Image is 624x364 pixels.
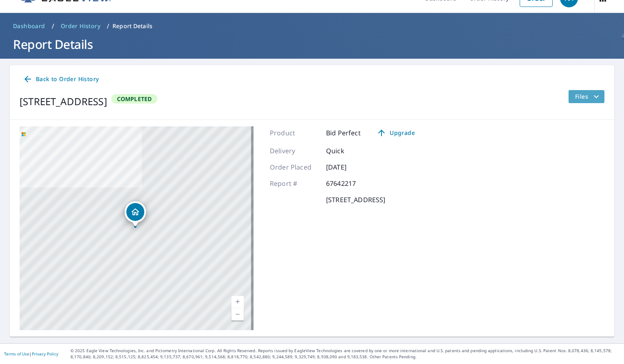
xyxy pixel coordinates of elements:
span: Back to Order History [23,74,99,84]
p: [STREET_ADDRESS] [326,195,385,205]
p: Product [270,128,319,138]
div: Dropped pin, building 1, Residential property, 125 Rutherglen Ave Providence, RI 02907 [125,201,146,227]
p: Bid Perfect [326,128,361,138]
a: Back to Order History [20,72,102,87]
p: Quick [326,146,375,156]
span: Files [575,92,601,101]
a: Current Level 17, Zoom In [232,296,244,308]
a: Order History [57,20,104,33]
h1: Report Details [10,36,614,53]
span: Dashboard [13,22,45,30]
div: [STREET_ADDRESS] [20,94,107,109]
a: Dashboard [10,20,49,33]
li: / [52,21,54,31]
a: Current Level 17, Zoom Out [232,308,244,320]
p: Delivery [270,146,319,156]
nav: breadcrumb [10,20,614,33]
span: Upgrade [375,128,417,138]
p: [DATE] [326,162,375,172]
p: Report Details [112,22,152,30]
button: filesDropdownBtn-67642217 [568,90,604,103]
p: 67642217 [326,179,375,188]
p: © 2025 Eagle View Technologies, Inc. and Pictometry International Corp. All Rights Reserved. Repo... [71,348,620,360]
span: Order History [61,22,100,30]
p: | [4,351,58,356]
p: Order Placed [270,162,319,172]
p: Report # [270,179,319,188]
a: Upgrade [370,126,421,139]
a: Terms of Use [4,351,29,357]
li: / [107,21,109,31]
a: Privacy Policy [32,351,58,357]
span: Completed [112,95,157,103]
